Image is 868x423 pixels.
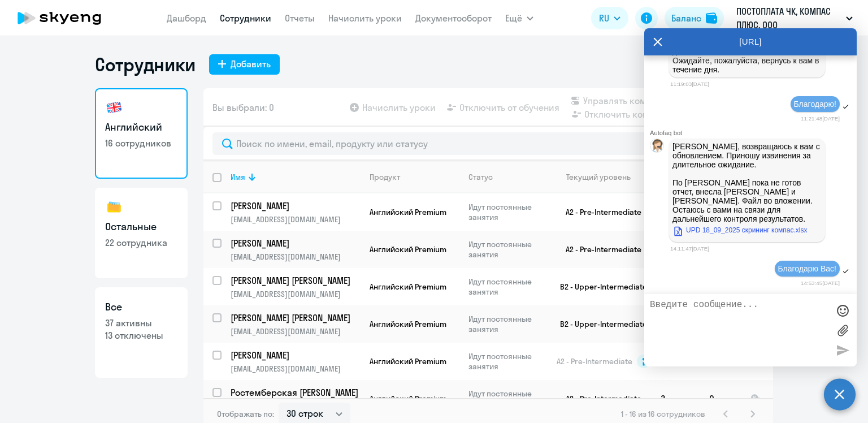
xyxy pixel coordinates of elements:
span: Вы выбрали: 0 [212,101,274,114]
time: 14:11:47[DATE] [670,245,709,252]
div: Autofaq bot [650,130,857,136]
td: A2 - Pre-Intermediate [546,380,652,417]
h3: Все [105,300,177,314]
span: Английский Premium [370,282,446,292]
button: Добавить [209,54,280,75]
a: UPD 18_09_2025 скрининг компас.xlsx [672,223,808,237]
h3: Остальные [105,219,177,234]
label: Лимит 10 файлов [834,322,851,339]
p: 37 активны [105,317,177,329]
span: Благодарю! [794,100,836,109]
div: Продукт [370,172,400,182]
div: Статус [468,172,493,182]
td: 3 [652,380,700,417]
input: Поиск по имени, email, продукту или статусу [212,132,764,155]
a: Дашборд [167,12,206,24]
td: A2 - Pre-Intermediate [546,231,652,268]
a: [PERSON_NAME] [231,200,360,212]
td: B2 - Upper-Intermediate [546,268,652,305]
a: Английский16 сотрудников [95,88,188,179]
span: Английский Premium [370,356,446,366]
p: Идут постоянные занятия [468,314,546,334]
p: Идут постоянные занятия [468,277,546,297]
span: Ещё [505,11,522,25]
div: Продукт [370,172,459,182]
img: balance [706,12,717,24]
button: RU [591,7,628,29]
p: 16 сотрудников [105,137,177,149]
a: [PERSON_NAME] [PERSON_NAME] [231,274,360,287]
p: [PERSON_NAME] [231,200,358,212]
p: [PERSON_NAME] [PERSON_NAME] [231,274,358,287]
p: Идут постоянные занятия [468,202,546,222]
img: bot avatar [650,139,665,156]
span: Благодарю Вас! [778,264,836,273]
p: [PERSON_NAME] [231,349,358,361]
button: ПОСТОПЛАТА ЧК, КОМПАС ПЛЮС, ООО [731,5,858,32]
p: [EMAIL_ADDRESS][DOMAIN_NAME] [231,326,360,336]
div: Добавить [231,57,271,71]
p: [EMAIL_ADDRESS][DOMAIN_NAME] [231,364,360,374]
span: Английский Premium [370,319,446,329]
button: Ещё [505,7,533,29]
p: [EMAIL_ADDRESS][DOMAIN_NAME] [231,289,360,299]
p: [PERSON_NAME] [231,237,358,249]
img: english [105,98,123,116]
div: Статус [468,172,546,182]
a: Начислить уроки [328,12,402,24]
div: Имя [231,172,360,182]
td: A2 - Pre-Intermediate [546,193,652,231]
span: RU [599,11,609,25]
span: Английский Premium [370,394,446,404]
td: B2 - Upper-Intermediate [546,305,652,343]
a: Все37 активны13 отключены [95,287,188,378]
a: [PERSON_NAME] [PERSON_NAME] [231,312,360,324]
p: 13 отключены [105,329,177,342]
span: Английский Premium [370,207,446,217]
div: Текущий уровень [566,172,631,182]
span: 1 - 16 из 16 сотрудников [621,409,705,419]
time: 11:19:03[DATE] [670,81,709,87]
a: Отчеты [285,12,315,24]
p: Ростемберская [PERSON_NAME] [231,386,358,399]
p: 22 сотрудника [105,236,177,249]
div: Баланс [671,11,701,25]
p: [PERSON_NAME] [PERSON_NAME] [231,312,358,324]
p: [PERSON_NAME], возвращаюсь к вам с обновлением. Приношу извинения за длительное ожидание. По [PER... [672,142,822,223]
a: Ростемберская [PERSON_NAME] [231,386,360,399]
button: Балансbalance [665,7,724,29]
span: A2 - Pre-Intermediate [557,356,632,366]
span: Английский Premium [370,244,446,254]
span: Отображать по: [217,409,274,419]
p: ПОСТОПЛАТА ЧК, КОМПАС ПЛЮС, ООО [736,5,841,32]
a: Остальные22 сотрудника [95,188,188,278]
time: 11:21:48[DATE] [801,115,840,122]
p: [EMAIL_ADDRESS][DOMAIN_NAME] [231,252,360,262]
p: Идут постоянные занятия [468,239,546,260]
p: Идут постоянные занятия [468,351,546,372]
div: Имя [231,172,245,182]
a: [PERSON_NAME] [231,237,360,249]
a: Сотрудники [220,12,271,24]
a: [PERSON_NAME] [231,349,360,361]
h3: Английский [105,120,177,135]
div: Текущий уровень [555,172,651,182]
time: 14:53:45[DATE] [801,280,840,286]
a: Документооборот [415,12,492,24]
p: [EMAIL_ADDRESS][DOMAIN_NAME] [231,214,360,225]
img: others [105,198,123,216]
td: 0 [700,380,741,417]
p: Идут постоянные занятия [468,389,546,409]
h1: Сотрудники [95,53,196,76]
